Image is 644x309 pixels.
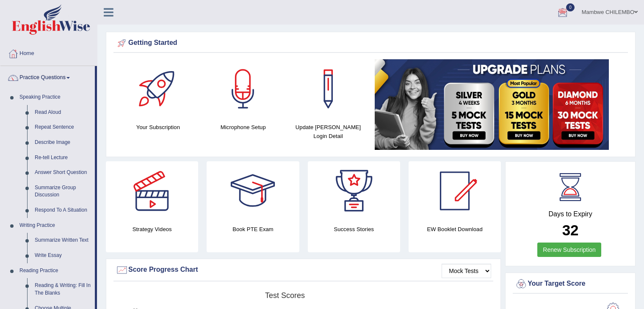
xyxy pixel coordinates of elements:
[31,233,95,248] a: Summarize Written Text
[515,278,626,290] div: Your Target Score
[16,218,95,233] a: Writing Practice
[515,210,626,218] h4: Days to Expiry
[290,123,367,141] h4: Update [PERSON_NAME] Login Detail
[31,248,95,263] a: Write Essay
[566,3,575,11] span: 0
[16,90,95,105] a: Speaking Practice
[265,291,305,300] tspan: Test scores
[31,203,95,218] a: Respond To A Situation
[31,165,95,180] a: Answer Short Question
[0,42,97,63] a: Home
[106,225,198,234] h4: Strategy Videos
[116,264,491,276] div: Score Progress Chart
[31,135,95,150] a: Describe Image
[308,225,400,234] h4: Success Stories
[0,66,95,87] a: Practice Questions
[31,105,95,120] a: Read Aloud
[205,123,282,132] h4: Microphone Setup
[207,225,299,234] h4: Book PTE Exam
[537,243,601,257] a: Renew Subscription
[16,263,95,279] a: Reading Practice
[31,278,95,301] a: Reading & Writing: Fill In The Blanks
[31,180,95,203] a: Summarize Group Discussion
[31,150,95,166] a: Re-tell Lecture
[120,123,196,132] h4: Your Subscription
[375,59,609,150] img: small5.jpg
[409,225,501,234] h4: EW Booklet Download
[31,120,95,135] a: Repeat Sentence
[562,222,579,238] b: 32
[116,37,626,50] div: Getting Started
